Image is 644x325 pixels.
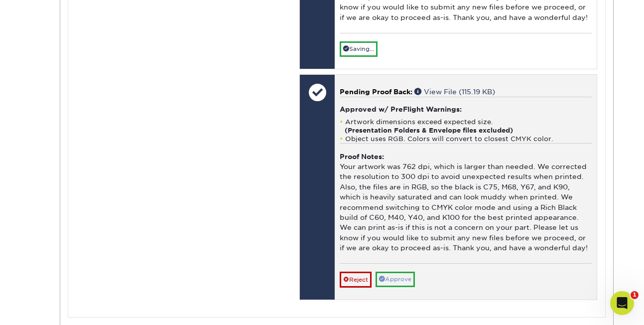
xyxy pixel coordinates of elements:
[345,127,513,134] strong: (Presentation Folders & Envelope files excluded)
[340,88,412,96] span: Pending Proof Back:
[631,291,639,299] span: 1
[340,135,591,143] li: Object uses RGB. Colors will convert to closest CMYK color.
[340,41,378,57] a: Saving...
[340,143,591,263] div: Your artwork was 762 dpi, which is larger than needed. We corrected the resolution to 300 dpi to ...
[340,105,591,113] h4: Approved w/ PreFlight Warnings:
[376,272,415,287] a: Approve
[340,272,372,288] a: Reject
[610,291,634,315] iframe: Intercom live chat
[340,153,384,161] strong: Proof Notes:
[340,118,591,135] li: Artwork dimensions exceed expected size.
[414,88,495,96] a: View File (115.19 KB)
